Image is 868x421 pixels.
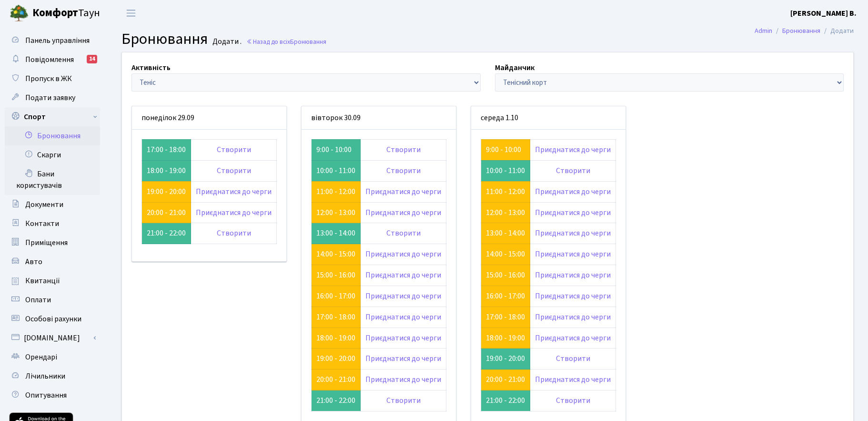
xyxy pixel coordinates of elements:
[147,207,186,218] a: 20:00 - 21:00
[25,276,60,286] span: Квитанції
[5,126,100,145] a: Бронювання
[5,50,100,69] a: Повідомлення14
[481,390,530,411] td: 21:00 - 22:00
[5,88,100,107] a: Подати заявку
[316,291,355,301] a: 16:00 - 17:00
[316,249,355,259] a: 14:00 - 15:00
[25,390,67,400] span: Опитування
[25,237,68,248] span: Приміщення
[131,62,171,73] label: Активність
[211,37,242,46] small: Додати .
[121,28,208,50] span: Бронювання
[740,21,868,41] nav: breadcrumb
[365,374,441,385] a: Приєднатися до черги
[556,165,590,176] a: Створити
[5,386,100,405] a: Опитування
[365,270,441,280] a: Приєднатися до черги
[32,5,100,21] span: Таун
[535,144,611,155] a: Приєднатися до черги
[302,106,456,130] div: вівторок 30.09
[5,195,100,214] a: Документи
[556,395,590,406] a: Створити
[316,270,355,280] a: 15:00 - 16:00
[32,5,78,21] b: Комфорт
[495,62,535,73] label: Майданчик
[535,333,611,343] a: Приєднатися до черги
[386,395,421,406] a: Створити
[142,139,191,160] td: 17:00 - 18:00
[5,233,100,252] a: Приміщення
[365,249,441,259] a: Приєднатися до черги
[25,295,51,305] span: Оплати
[25,218,59,229] span: Контакти
[5,367,100,386] a: Лічильники
[486,228,525,238] a: 13:00 - 14:00
[486,144,521,155] a: 9:00 - 10:00
[5,214,100,233] a: Контакти
[25,352,57,362] span: Орендарі
[556,353,590,364] a: Створити
[535,207,611,218] a: Приєднатися до черги
[316,353,355,364] a: 19:00 - 20:00
[486,249,525,259] a: 14:00 - 15:00
[386,228,421,238] a: Створити
[535,312,611,322] a: Приєднатися до черги
[486,270,525,280] a: 15:00 - 16:00
[471,106,626,130] div: середа 1.10
[5,309,100,329] a: Особові рахунки
[316,186,355,197] a: 11:00 - 12:00
[312,160,361,181] td: 10:00 - 11:00
[25,199,63,210] span: Документи
[25,73,72,84] span: Пропуск в ЖК
[25,314,81,324] span: Особові рахунки
[87,55,97,63] div: 14
[217,144,251,155] a: Створити
[790,8,857,19] b: [PERSON_NAME] В.
[535,270,611,280] a: Приєднатися до черги
[386,144,421,155] a: Створити
[142,223,191,244] td: 21:00 - 22:00
[5,164,100,195] a: Бани користувачів
[196,207,272,218] a: Приєднатися до черги
[316,333,355,343] a: 18:00 - 19:00
[365,207,441,218] a: Приєднатися до черги
[365,291,441,301] a: Приєднатися до черги
[365,312,441,322] a: Приєднатися до черги
[790,8,857,19] a: [PERSON_NAME] В.
[316,207,355,218] a: 12:00 - 13:00
[312,390,361,411] td: 21:00 - 22:00
[312,223,361,244] td: 13:00 - 14:00
[25,257,42,267] span: Авто
[316,312,355,322] a: 17:00 - 18:00
[365,333,441,343] a: Приєднатися до черги
[25,92,75,103] span: Подати заявку
[290,37,326,46] span: Бронювання
[5,252,100,271] a: Авто
[481,160,530,181] td: 10:00 - 11:00
[755,26,772,36] a: Admin
[316,374,355,385] a: 20:00 - 21:00
[782,26,820,36] a: Бронювання
[5,290,100,309] a: Оплати
[5,145,100,164] a: Скарги
[132,106,286,130] div: понеділок 29.09
[535,249,611,259] a: Приєднатися до черги
[5,69,100,88] a: Пропуск в ЖК
[365,353,441,364] a: Приєднатися до черги
[25,54,74,65] span: Повідомлення
[535,291,611,301] a: Приєднатися до черги
[820,26,854,36] li: Додати
[5,348,100,367] a: Орендарі
[217,228,251,238] a: Створити
[246,37,326,46] a: Назад до всіхБронювання
[10,4,29,23] img: logo.png
[5,271,100,290] a: Квитанції
[196,186,272,197] a: Приєднатися до черги
[481,349,530,370] td: 19:00 - 20:00
[486,291,525,301] a: 16:00 - 17:00
[486,374,525,385] a: 20:00 - 21:00
[486,333,525,343] a: 18:00 - 19:00
[119,5,143,21] button: Переключити навігацію
[365,186,441,197] a: Приєднатися до черги
[142,160,191,181] td: 18:00 - 19:00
